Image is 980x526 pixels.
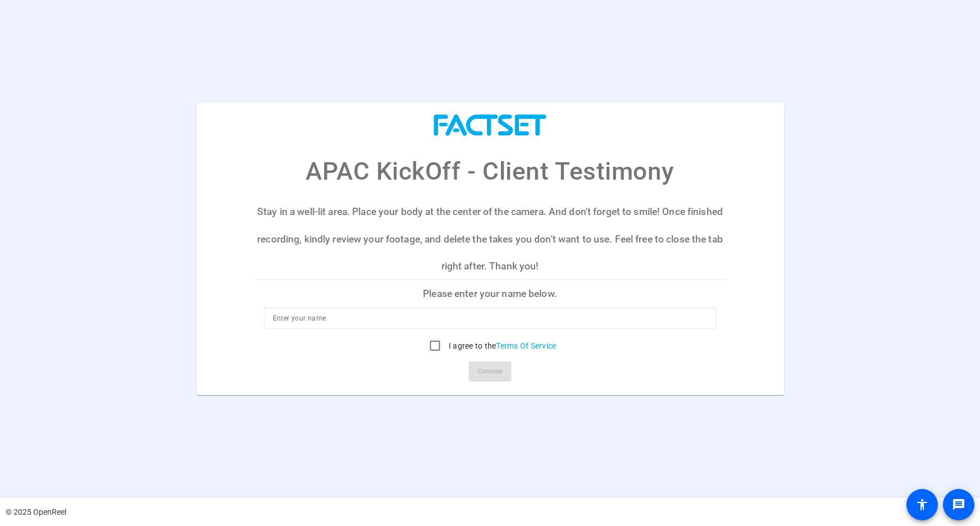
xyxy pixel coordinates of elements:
mat-icon: message [952,498,965,511]
input: Enter your name [273,312,708,325]
div: © 2025 OpenReel [6,506,66,518]
a: Terms Of Service [496,341,556,350]
mat-icon: accessibility [915,498,929,511]
p: Please enter your name below. [255,280,726,307]
p: APAC KickOff - Client Testimony [306,153,674,190]
img: company-logo [434,114,546,136]
p: Stay in a well-lit area. Place your body at the center of the camera. And don't forget to smile! ... [255,198,726,280]
label: I agree to the [446,340,557,351]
